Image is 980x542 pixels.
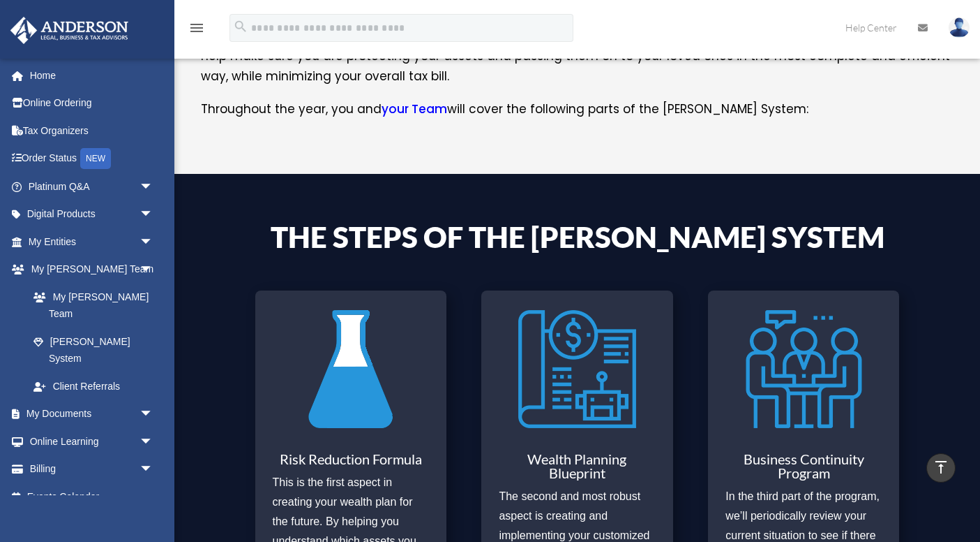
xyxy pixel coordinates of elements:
[10,483,174,511] a: Events Calendar
[10,200,174,228] a: Digital Productsarrow_drop_down
[20,328,167,372] a: [PERSON_NAME] System
[926,453,956,483] a: vertical_align_top
[233,19,248,34] i: search
[273,452,429,473] h3: Risk Reduction Formula
[10,228,174,256] a: My Entitiesarrow_drop_down
[140,455,167,484] span: arrow_drop_down
[80,148,111,169] div: NEW
[140,200,167,229] span: arrow_drop_down
[10,427,174,455] a: Online Learningarrow_drop_down
[20,283,174,328] a: My [PERSON_NAME] Team
[292,301,409,437] img: Risk Reduction Formula
[140,256,167,284] span: arrow_drop_down
[382,101,447,124] a: your Team
[933,459,949,476] i: vertical_align_top
[140,228,167,256] span: arrow_drop_down
[745,301,863,437] img: Business Continuity Program
[10,145,174,173] a: Order StatusNEW
[499,452,655,487] h3: Wealth Planning Blueprint
[140,173,167,201] span: arrow_drop_down
[10,256,174,284] a: My [PERSON_NAME] Teamarrow_drop_down
[201,25,954,99] p: One major benefit of your is the [PERSON_NAME] System, a three-part guided program designed to he...
[518,301,636,437] img: Wealth Planning Blueprint
[6,17,133,44] img: Anderson Advisors Platinum Portal
[255,222,900,258] h4: The Steps of the [PERSON_NAME] System
[10,455,174,483] a: Billingarrow_drop_down
[10,117,174,145] a: Tax Organizers
[10,89,174,117] a: Online Ordering
[10,61,174,89] a: Home
[20,372,174,400] a: Client Referrals
[188,20,205,36] i: menu
[201,99,954,120] p: Throughout the year, you and will cover the following parts of the [PERSON_NAME] System:
[725,452,882,487] h3: Business Continuity Program
[10,173,174,200] a: Platinum Q&Aarrow_drop_down
[949,17,970,38] img: User Pic
[140,427,167,456] span: arrow_drop_down
[10,400,174,428] a: My Documentsarrow_drop_down
[188,24,205,36] a: menu
[140,400,167,429] span: arrow_drop_down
